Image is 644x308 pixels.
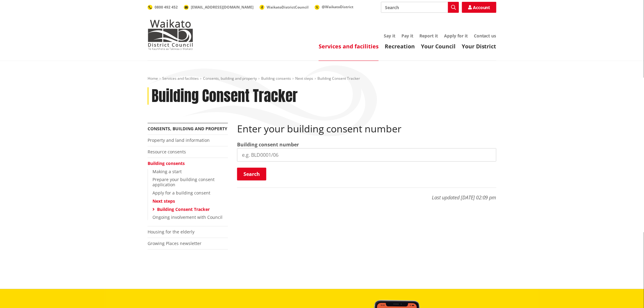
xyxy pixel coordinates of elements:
[148,229,194,235] a: Housing for the elderly
[152,214,222,220] a: Ongoing involvement with Council
[237,168,266,180] button: Search
[419,33,438,39] a: Report it
[384,33,395,39] a: Say it
[148,160,185,166] a: Building consents
[462,2,496,13] a: Account
[148,76,496,81] nav: breadcrumb
[381,2,459,13] input: Search input
[152,190,210,196] a: Apply for a building consent
[157,206,210,212] a: Building Consent Tracker
[152,87,298,105] h1: Building Consent Tracker
[148,137,210,143] a: Property and land information
[148,19,193,50] img: Waikato District Council - Te Kaunihera aa Takiwaa o Waikato
[474,33,496,39] a: Contact us
[401,33,413,39] a: Pay it
[260,5,309,10] a: WaikatoDistrictCouncil
[616,282,638,304] iframe: Messenger Launcher
[148,126,227,131] a: Consents, building and property
[319,43,379,50] a: Services and facilities
[148,5,178,10] a: 0800 492 452
[237,148,496,162] input: e.g. BLD0001/06
[421,43,456,50] a: Your Council
[444,33,468,39] a: Apply for it
[462,43,496,50] a: Your District
[152,169,182,174] a: Making a start
[152,198,175,204] a: Next steps
[203,76,257,81] a: Consents, building and property
[261,76,291,81] a: Building consents
[155,5,178,10] span: 0800 492 452
[148,240,201,246] a: Growing Places newsletter
[385,43,415,50] a: Recreation
[237,187,496,201] p: Last updated [DATE] 02:09 pm
[152,177,215,187] a: Prepare your building consent application
[237,123,496,135] h2: Enter your building consent number
[162,76,199,81] a: Services and facilities
[322,4,353,9] span: @WaikatoDistrict
[267,5,309,10] span: WaikatoDistrictCouncil
[148,76,158,81] a: Home
[237,141,299,148] label: Building consent number
[191,5,254,10] span: [EMAIL_ADDRESS][DOMAIN_NAME]
[184,5,254,10] a: [EMAIL_ADDRESS][DOMAIN_NAME]
[295,76,313,81] a: Next steps
[148,149,186,155] a: Resource consents
[317,76,360,81] span: Building Consent Tracker
[315,4,353,9] a: @WaikatoDistrict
